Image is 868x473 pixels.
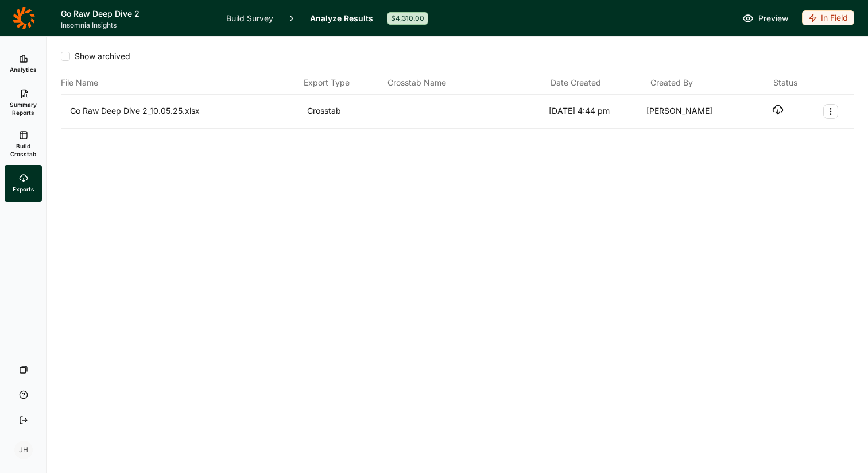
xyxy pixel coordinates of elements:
[5,165,42,202] a: Exports
[802,10,854,25] div: In Field
[387,12,428,25] div: $4,310.00
[307,104,385,119] div: Crosstab
[551,76,646,90] div: Date Created
[70,104,303,119] div: Go Raw Deep Dive 2_10.05.25.xlsx
[304,76,383,90] div: Export Type
[772,104,784,116] button: Download file
[61,7,212,21] h1: Go Raw Deep Dive 2
[13,185,34,193] span: Exports
[14,441,33,459] div: JH
[742,11,788,25] a: Preview
[70,51,130,62] span: Show archived
[650,76,746,90] div: Created By
[758,11,788,25] span: Preview
[646,104,739,119] div: [PERSON_NAME]
[61,76,299,90] div: File Name
[773,76,797,90] div: Status
[9,142,37,158] span: Build Crosstab
[61,21,212,30] span: Insomnia Insights
[9,101,37,117] span: Summary Reports
[549,104,642,119] div: [DATE] 4:44 pm
[387,76,546,90] div: Crosstab Name
[5,45,42,82] a: Analytics
[5,124,42,165] a: Build Crosstab
[5,82,42,124] a: Summary Reports
[802,10,854,26] button: In Field
[823,104,838,119] button: Export Actions
[10,66,37,74] span: Analytics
